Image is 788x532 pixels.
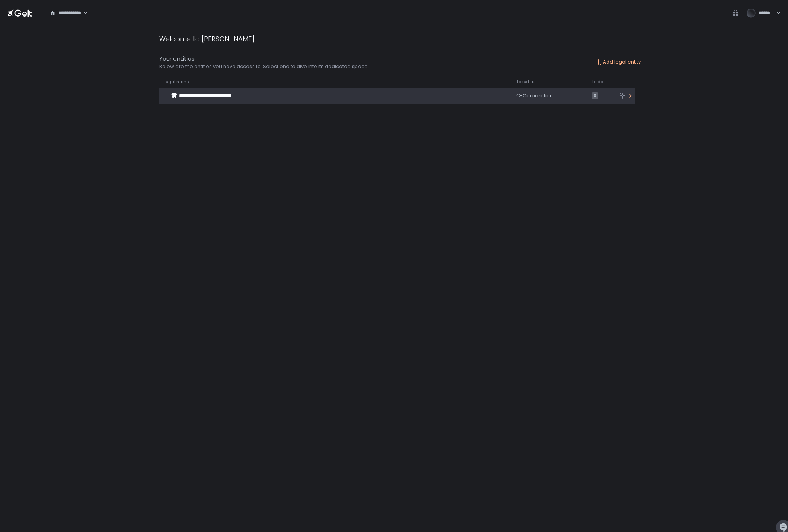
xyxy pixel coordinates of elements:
[164,79,189,85] span: Legal name
[159,55,369,63] div: Your entities
[159,34,254,44] div: Welcome to [PERSON_NAME]
[159,63,369,70] div: Below are the entities you have access to. Select one to dive into its dedicated space.
[592,79,603,85] span: To do
[82,9,83,17] input: Search for option
[595,59,641,65] button: Add legal entity
[516,92,583,99] div: C-Corporation
[516,79,536,85] span: Taxed as
[592,92,598,99] span: 0
[45,5,87,21] div: Search for option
